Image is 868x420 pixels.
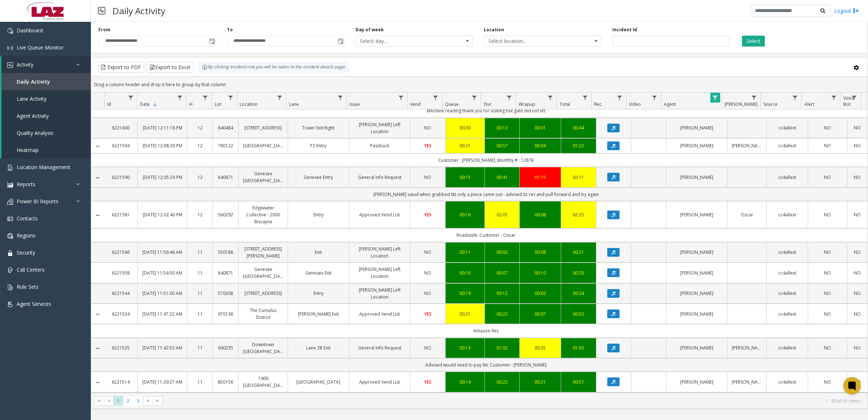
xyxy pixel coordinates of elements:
a: NO [852,311,863,317]
a: Passback [354,142,406,149]
a: [PERSON_NAME] Left Location [354,245,406,259]
a: 00:34 [565,290,592,297]
span: Power BI Reports [17,198,58,205]
a: [DATE] 11:47:22 AM [142,311,182,317]
div: 00:30 [450,124,480,131]
a: [DATE] 12:11:18 PM [142,124,182,131]
a: NO [812,379,843,385]
td: Customer : [PERSON_NAME] [104,392,868,406]
a: 11 [192,269,208,276]
span: Call Centers [17,266,45,273]
a: 00:01 [524,124,556,131]
a: Approved Vend List [354,311,406,317]
a: Approved Vend List [354,379,406,385]
a: NO [415,174,441,181]
div: 00:13 [489,124,515,131]
a: [PERSON_NAME] [671,269,723,276]
a: NO [812,174,843,181]
img: 'icon' [7,267,13,273]
a: YES [415,142,441,149]
a: [PERSON_NAME] [732,142,762,149]
span: NO [424,249,431,255]
label: To [227,27,233,33]
a: 00:35 [524,344,556,351]
a: NO [812,211,843,218]
a: Total Filter Menu [580,93,590,103]
span: YES [424,311,431,317]
a: H Filter Menu [200,93,210,103]
a: 6221590 [109,174,133,181]
div: 00:21 [565,249,592,256]
a: Lot Filter Menu [226,93,235,103]
a: 11 [192,290,208,297]
a: NO [812,124,843,131]
div: 01:02 [489,344,515,351]
a: Alert Filter Menu [829,93,839,103]
span: Select location... [484,36,577,46]
div: 02:11 [565,174,592,181]
div: 00:44 [565,124,592,131]
a: 11 [192,249,208,256]
td: Customer : [PERSON_NAME]; Monthly # : 12878 [104,153,868,167]
a: NO [852,124,863,131]
a: 00:50 [565,311,592,317]
img: 'icon' [7,284,13,290]
span: Agent Services [17,300,51,307]
a: 640671 [217,269,234,276]
a: NO [852,174,863,181]
a: Agent Filter Menu [710,93,720,103]
a: 00:11 [450,249,480,256]
div: 00:15 [450,174,480,181]
td: MAchine reading thank you for visiting but gate did not lift [104,104,868,117]
img: infoIcon.svg [202,64,208,70]
div: 02:25 [565,211,592,218]
a: 00:14 [450,379,480,385]
a: Id Filter Menu [126,93,135,103]
div: 00:21 [450,142,480,149]
span: NO [424,290,431,296]
img: 'icon' [7,28,13,34]
a: 02:01 [489,211,515,218]
a: 00:12 [489,290,515,297]
label: Location [484,27,504,33]
span: Toggle popup [336,36,344,46]
a: Exit [292,249,344,256]
td: [PERSON_NAME] saiud when grabbed tkt only a piece came out - advised to rev and pull forward and ... [104,188,868,201]
a: 00:08 [524,211,556,218]
a: [DATE] 11:56:46 AM [142,249,182,256]
a: [DATE] 11:51:00 AM [142,290,182,297]
a: cc4allext [771,311,803,317]
img: 'icon' [7,62,13,68]
div: 00:21 [450,311,480,317]
a: 01:50 [565,344,592,351]
a: [PERSON_NAME] [671,290,723,297]
img: logout [853,7,859,15]
a: 12 [192,211,208,218]
a: Parker Filter Menu [749,93,759,103]
a: NO [415,344,441,351]
span: Security [17,249,35,256]
a: [PERSON_NAME] [671,124,723,131]
div: 00:16 [450,269,480,276]
a: Lane Activity [1,90,91,107]
a: 01:15 [524,174,556,181]
a: 00:57 [489,142,515,149]
a: Genesee [GEOGRAPHIC_DATA] [243,170,283,184]
a: NO [415,249,441,256]
a: Daily Activity [1,73,91,90]
a: [PERSON_NAME] [671,174,723,181]
a: 040235 [217,344,234,351]
span: NO [424,270,431,276]
div: 00:57 [565,379,592,385]
a: NO [812,249,843,256]
a: cc4allext [771,269,803,276]
a: [DATE] 12:02:40 PM [142,211,182,218]
span: Activity [17,61,33,68]
span: Live Queue Monitor [17,44,64,51]
button: Export to PDF [98,62,144,73]
td: Advised would need to pay tkt; Customer : [PERSON_NAME] [104,358,868,372]
a: Date Filter Menu [175,93,184,103]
